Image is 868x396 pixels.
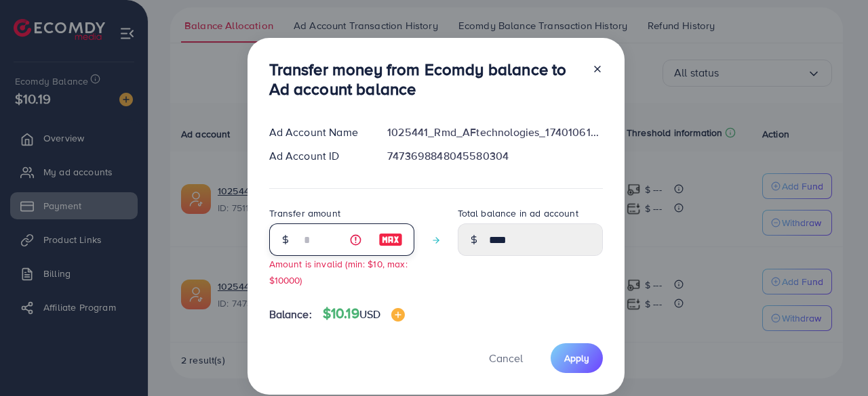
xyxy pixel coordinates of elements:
[489,351,523,366] span: Cancel
[323,305,405,322] h4: $10.19
[269,257,408,286] small: Amount is invalid (min: $10, max: $10000)
[472,343,540,372] button: Cancel
[258,148,377,164] div: Ad Account ID
[376,148,613,164] div: 7473698848045580304
[458,206,578,220] label: Total balance in ad account
[378,232,403,248] img: image
[564,351,589,365] span: Apply
[551,343,603,372] button: Apply
[269,206,340,220] label: Transfer amount
[359,307,380,322] span: USD
[269,307,312,322] span: Balance:
[376,125,613,140] div: 1025441_Rmd_AFtechnologies_1740106118522
[391,308,405,322] img: image
[258,125,377,140] div: Ad Account Name
[269,60,581,99] h3: Transfer money from Ecomdy balance to Ad account balance
[810,335,858,386] iframe: Chat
